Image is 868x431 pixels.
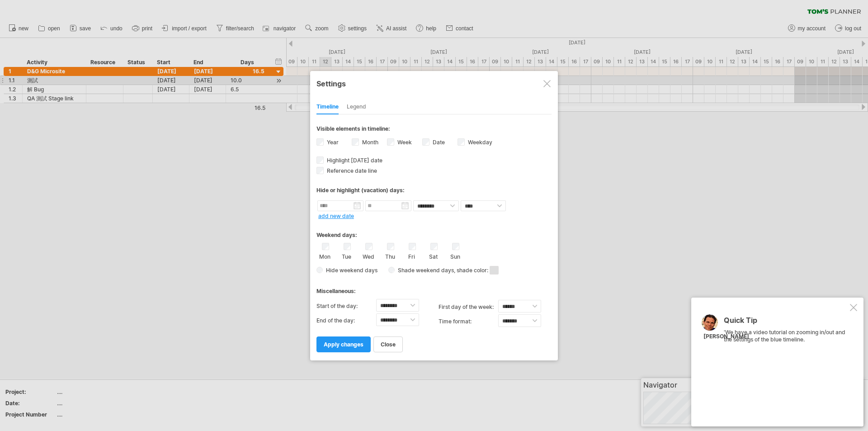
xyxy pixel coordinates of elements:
span: close [381,341,396,348]
div: Visible elements in timeline: [316,125,552,135]
div: Quick Tip [724,317,848,329]
label: Sat [428,251,439,260]
span: click here to change the shade color [490,266,499,275]
label: Thu [384,251,396,260]
div: Legend [347,100,366,114]
label: first day of the week: [439,300,498,314]
div: Hide or highlight (vacation) days: [316,187,552,194]
label: End of the day: [316,313,376,328]
div: Settings [316,75,552,91]
span: , shade color: [454,265,499,276]
label: Time format: [439,314,498,329]
div: [PERSON_NAME] [703,333,749,341]
label: Sun [449,251,461,260]
label: Week [396,139,412,146]
a: apply changes [316,336,371,352]
label: Weekday [466,139,492,146]
label: Date [431,139,445,146]
div: Weekend days: [316,223,552,241]
label: Wed [363,251,374,260]
span: Hide weekend days [323,267,377,274]
span: Reference date line [325,167,377,174]
a: add new date [318,213,354,219]
label: Fri [406,251,417,260]
a: close [373,336,403,352]
div: Miscellaneous: [316,279,552,297]
label: Tue [341,251,352,260]
span: Shade weekend days [395,267,454,274]
div: 'We have a video tutorial on zooming in/out and the settings of the blue timeline. [724,317,848,410]
label: Start of the day: [316,299,376,313]
label: Mon [319,251,330,260]
div: Timeline [316,100,339,114]
label: Month [360,139,378,146]
span: Highlight [DATE] date [325,157,382,164]
label: Year [325,139,339,146]
span: apply changes [324,341,363,348]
